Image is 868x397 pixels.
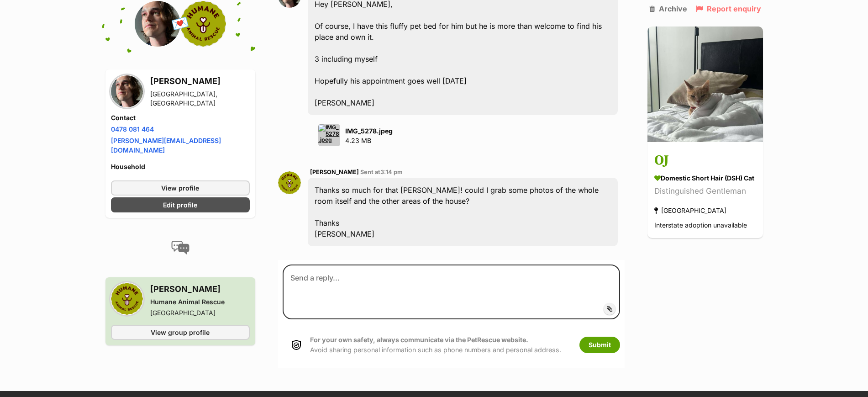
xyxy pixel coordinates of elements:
strong: For your own safety, always communicate via the PetRescue website. [310,336,528,344]
img: Kate Johnstone profile pic [278,171,301,194]
span: Interstate adoption unavailable [654,222,747,229]
img: IMG_5278.jpeg [318,124,340,146]
div: [GEOGRAPHIC_DATA], [GEOGRAPHIC_DATA] [150,90,250,108]
div: [GEOGRAPHIC_DATA] [150,308,225,318]
span: View profile [161,183,199,193]
span: 3:14 pm [380,169,403,175]
a: OJ Domestic Short Hair (DSH) Cat Distinguished Gentleman [GEOGRAPHIC_DATA] Interstate adoption un... [647,144,763,238]
span: [PERSON_NAME] [310,169,359,175]
h4: Contact [111,113,250,122]
p: Avoid sharing personal information such as phone numbers and personal address. [310,335,561,355]
img: OJ [647,26,763,142]
h3: [PERSON_NAME] [150,283,225,296]
a: [PERSON_NAME][EMAIL_ADDRESS][DOMAIN_NAME] [111,137,221,154]
a: 0478 081 464 [111,125,154,133]
span: View group profile [151,328,210,337]
img: William Stanley profile pic [135,1,180,47]
h3: [PERSON_NAME] [150,75,250,88]
span: Sent at [360,169,403,175]
img: Humane Animal Rescue profile pic [180,1,226,47]
img: William Stanley profile pic [111,75,143,107]
h3: OJ [654,151,756,171]
h4: Household [111,162,250,171]
div: Domestic Short Hair (DSH) Cat [654,174,756,183]
img: Humane Animal Rescue profile pic [111,283,143,315]
button: Submit [579,337,620,353]
a: View group profile [111,325,250,340]
a: Edit profile [111,197,250,212]
img: conversation-icon-4a6f8262b818ee0b60e3300018af0b2d0b884aa5de6e9bcb8d3d4eeb1a70a7c4.svg [171,241,189,254]
span: 💌 [170,14,190,34]
span: 4.23 MB [345,137,371,144]
a: Archive [649,5,687,13]
div: [GEOGRAPHIC_DATA] [654,205,726,217]
div: Distinguished Gentleman [654,185,756,198]
strong: IMG_5278.jpeg [345,127,393,135]
a: View profile [111,180,250,196]
div: Humane Animal Rescue [150,297,225,307]
a: Report enquiry [696,5,761,13]
span: Edit profile [163,200,197,210]
div: Thanks so much for that [PERSON_NAME]! could I grab some photos of the whole room itself and the ... [308,178,617,246]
